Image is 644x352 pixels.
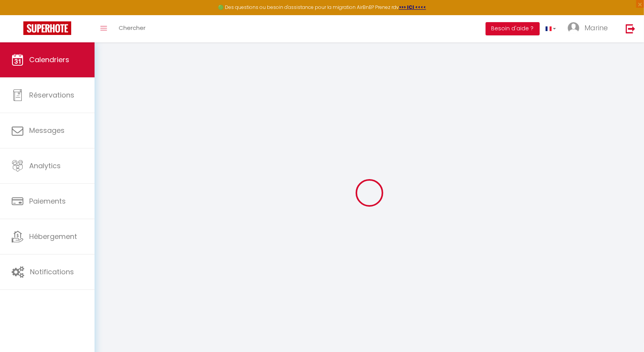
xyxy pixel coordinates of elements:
img: logout [626,24,635,33]
button: Besoin d'aide ? [486,22,540,35]
span: Hébergement [29,232,77,241]
img: Super Booking [23,21,71,35]
span: Messages [29,125,65,135]
span: Notifications [30,267,74,277]
span: Marine [584,23,608,33]
span: Chercher [119,24,146,32]
img: ... [568,22,579,34]
a: Chercher [113,15,151,42]
span: Calendriers [29,55,69,64]
span: Analytics [29,161,61,171]
span: Paiements [29,196,66,206]
a: >>> ICI <<<< [399,4,426,10]
a: ... Marine [562,15,618,42]
span: Réservations [29,90,74,100]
